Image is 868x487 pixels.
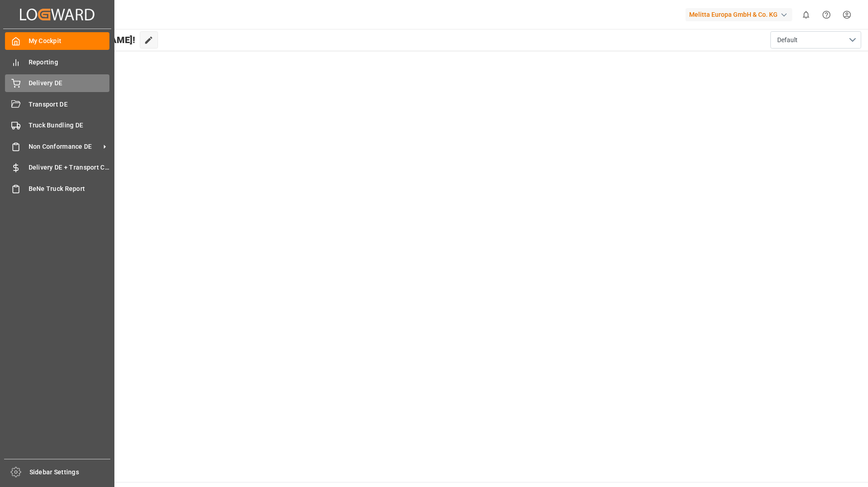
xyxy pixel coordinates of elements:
[777,35,798,45] span: Default
[5,32,109,50] a: My Cockpit
[29,142,100,151] span: Non Conformance DE
[29,100,110,109] span: Transport DE
[29,78,110,88] span: Delivery DE
[5,159,109,176] a: Delivery DE + Transport Cost
[29,36,110,46] span: My Cockpit
[770,31,861,49] button: open menu
[38,31,135,49] span: Hello [PERSON_NAME]!
[686,6,796,23] button: Melitta Europa GmbH & Co. KG
[30,468,111,477] span: Sidebar Settings
[5,53,109,71] a: Reporting
[5,117,109,134] a: Truck Bundling DE
[29,163,110,172] span: Delivery DE + Transport Cost
[686,8,792,21] div: Melitta Europa GmbH & Co. KG
[29,121,110,130] span: Truck Bundling DE
[5,180,109,197] a: BeNe Truck Report
[816,5,837,25] button: Help Center
[29,58,110,67] span: Reporting
[5,95,109,113] a: Transport DE
[796,5,816,25] button: show 0 new notifications
[29,184,110,194] span: BeNe Truck Report
[5,74,109,92] a: Delivery DE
